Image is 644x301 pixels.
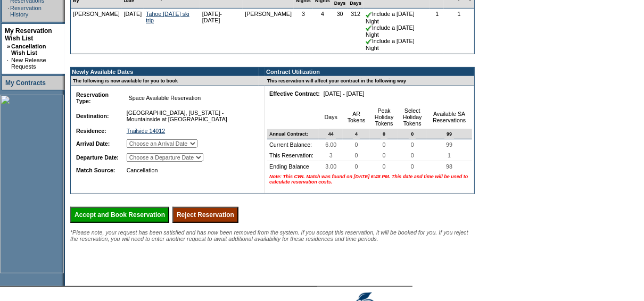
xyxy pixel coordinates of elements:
span: 0 [381,129,387,139]
td: Select Holiday Tokens [398,105,426,129]
td: Available SA Reservations [426,105,472,129]
a: Cancellation Wish List [11,43,46,56]
a: My Reservation Wish List [5,27,52,42]
td: The following is now available for you to book [71,76,259,86]
td: Ending Balance [267,161,319,172]
span: 99 [444,129,454,139]
b: Effective Contract: [269,90,320,97]
input: Reject Reservation [172,207,238,223]
a: My Contracts [5,79,46,87]
td: · [7,5,9,18]
td: [PERSON_NAME] [71,9,122,54]
td: Note: This CWL Match was found on [DATE] 6:48 PM. This date and time will be used to calculate re... [267,172,472,187]
span: 0 [381,150,388,161]
td: 1 [430,9,444,54]
a: Reservation History [10,5,42,18]
span: 0 [409,161,416,172]
b: Arrival Date: [76,140,110,147]
span: *Please note, your request has been satisfied and has now been removed from the system. If you ac... [70,229,468,242]
span: 98 [444,161,455,172]
b: Residence: [76,128,106,134]
span: 0 [353,161,360,172]
span: 3 [327,150,335,161]
span: Space Available Reservation [127,93,203,103]
span: 4 [353,129,360,139]
td: Annual Contract: [267,129,319,139]
b: Departure Date: [76,154,119,161]
td: Cancellation [125,165,256,175]
td: This Reservation: [267,150,319,161]
td: Current Balance: [267,139,319,150]
span: 0 [409,150,416,161]
nobr: [DATE] - [DATE] [324,90,365,97]
input: Accept and Book Reservation [70,207,169,223]
b: Reservation Type: [76,91,109,104]
img: chkSmaller.gif [366,12,372,18]
td: Contract Utilization [265,68,474,76]
span: 0 [409,139,416,150]
td: Newly Available Dates [71,68,259,76]
span: 0 [381,161,388,172]
a: New Release Requests [11,57,46,70]
span: 0 [353,139,360,150]
span: 0 [381,139,388,150]
span: 44 [326,129,336,139]
td: [DATE]- [DATE] [200,9,243,54]
span: 6.00 [323,139,338,150]
a: Trailside 14012 [127,128,165,134]
b: Destination: [76,113,109,119]
span: 0 [353,150,360,161]
td: Include a [DATE] Night Include a [DATE] Night Include a [DATE] Night [364,9,430,54]
b: Match Source: [76,167,115,173]
td: 4 [313,9,332,54]
td: This reservation will affect your contract in the following way [265,76,474,86]
td: 3 [294,9,313,54]
img: chkSmaller.gif [366,38,372,45]
td: Peak Holiday Tokens [370,105,398,129]
span: 0 [409,129,416,139]
span: 99 [444,139,455,150]
a: Tahoe [DATE] ski trip [146,11,189,23]
b: » [7,43,10,49]
img: chkSmaller.gif [366,25,372,31]
span: 1 [445,150,453,161]
td: AR Tokens [343,105,370,129]
td: · [7,57,10,70]
td: [PERSON_NAME] [243,9,294,54]
td: [GEOGRAPHIC_DATA], [US_STATE] - Mountainside at [GEOGRAPHIC_DATA] [125,107,256,124]
td: 30 [332,9,348,54]
td: [DATE] [122,9,144,54]
td: 312 [348,9,364,54]
td: Days [319,105,343,129]
td: 1 [444,9,474,54]
span: 3.00 [323,161,338,172]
